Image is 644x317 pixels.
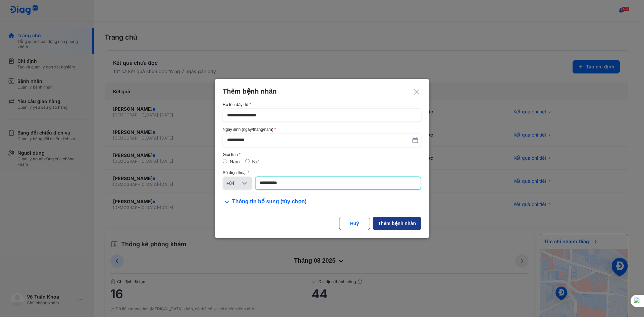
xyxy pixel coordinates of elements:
[339,217,370,230] button: Huỷ
[232,198,307,206] span: Thông tin bổ sung (tùy chọn)
[373,217,421,230] button: Thêm bệnh nhân
[252,159,259,164] label: Nữ
[223,102,421,107] div: Họ tên đầy đủ
[223,87,421,96] div: Thêm bệnh nhân
[378,220,416,227] div: Thêm bệnh nhân
[223,170,421,175] div: Số điện thoại
[223,152,421,157] div: Giới tính
[230,159,240,164] label: Nam
[226,180,240,187] div: +84
[223,127,421,132] div: Ngày sinh (ngày/tháng/năm)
